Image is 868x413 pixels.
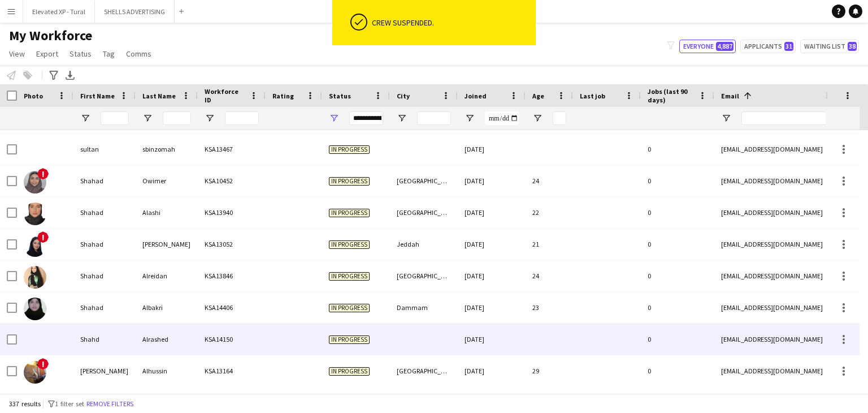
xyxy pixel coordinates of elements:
div: [GEOGRAPHIC_DATA] [390,165,458,196]
span: In progress [329,145,370,154]
span: First Name [80,92,115,100]
span: In progress [329,240,370,249]
img: Mohamed Alhussin [24,361,46,384]
div: 0 [641,165,714,196]
span: Comms [126,49,151,59]
button: Open Filter Menu [205,113,215,123]
div: KSA13164 [198,355,266,386]
div: [DATE] [458,229,526,260]
div: [PERSON_NAME] [73,355,136,386]
div: 0 [641,324,714,355]
div: [DATE] [458,355,526,386]
img: Shahad Albakri [24,298,46,320]
span: My Workforce [9,27,92,44]
div: 29 [526,355,573,386]
app-action-btn: Advanced filters [47,68,60,82]
div: KSA14150 [198,324,266,355]
div: KSA14406 [198,292,266,323]
div: sultan [73,134,136,165]
span: In progress [329,272,370,281]
a: View [5,46,29,61]
div: KSA13052 [198,229,266,260]
div: 0 [641,292,714,323]
div: Alrashed [136,324,198,355]
span: Export [36,49,58,59]
span: Last Name [142,92,176,100]
span: Rating [272,92,294,100]
div: Jeddah [390,229,458,260]
button: Open Filter Menu [465,113,475,123]
img: Shahad Alashi [24,203,46,225]
div: KSA13940 [198,197,266,228]
span: In progress [329,367,370,376]
div: 0 [641,229,714,260]
img: Shahad Bin Mahfouz [24,234,46,257]
div: 0 [641,134,714,165]
span: Jobs (last 90 days) [648,87,694,104]
div: Albakri [136,292,198,323]
span: Status [329,92,351,100]
button: Open Filter Menu [721,113,731,123]
button: Applicants31 [740,40,796,53]
span: In progress [329,177,370,186]
div: Dammam [390,292,458,323]
div: 21 [526,229,573,260]
div: 0 [641,355,714,386]
span: In progress [329,335,370,344]
span: Photo [24,92,43,100]
input: Workforce ID Filter Input [225,111,259,125]
div: Shahad [73,292,136,323]
input: Age Filter Input [553,111,566,125]
span: 38 [848,42,857,51]
input: Last Name Filter Input [163,111,191,125]
div: 23 [526,292,573,323]
div: [GEOGRAPHIC_DATA] [390,355,458,386]
span: ! [37,231,49,243]
span: Status [70,49,92,59]
span: In progress [329,209,370,217]
div: Shahad [73,165,136,196]
span: 1 filter set [55,399,84,408]
span: 4,887 [716,42,734,51]
div: Shahad [73,260,136,291]
div: 0 [641,197,714,228]
div: Crew suspended. [372,18,531,28]
span: ! [37,168,49,179]
a: Status [65,46,96,61]
span: In progress [329,304,370,312]
img: Shahad Alreidan [24,266,46,289]
div: Shahad [73,229,136,260]
button: Everyone4,887 [679,40,736,53]
input: Joined Filter Input [485,111,519,125]
a: Tag [98,46,119,61]
span: Last job [580,92,605,100]
div: [DATE] [458,292,526,323]
div: sbinzomah [136,134,198,165]
span: Age [532,92,544,100]
button: Elevated XP - Tural [23,1,95,23]
a: Export [32,46,63,61]
img: Shahad Owimer [24,171,46,193]
input: City Filter Input [417,111,451,125]
button: Remove filters [84,398,136,410]
button: Open Filter Menu [80,113,90,123]
span: City [397,92,410,100]
div: 24 [526,165,573,196]
div: 22 [526,197,573,228]
div: Alreidan [136,260,198,291]
div: Owimer [136,165,198,196]
div: Shahad [73,197,136,228]
div: Shahd [73,324,136,355]
button: Waiting list38 [800,40,859,53]
span: Workforce ID [205,87,245,104]
a: Comms [121,46,156,61]
span: View [9,49,25,59]
div: [DATE] [458,134,526,165]
input: First Name Filter Input [101,111,129,125]
div: [PERSON_NAME] [136,229,198,260]
div: KSA13846 [198,260,266,291]
div: [GEOGRAPHIC_DATA] [390,260,458,291]
button: Open Filter Menu [142,113,153,123]
div: 24 [526,260,573,291]
button: Open Filter Menu [329,113,339,123]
